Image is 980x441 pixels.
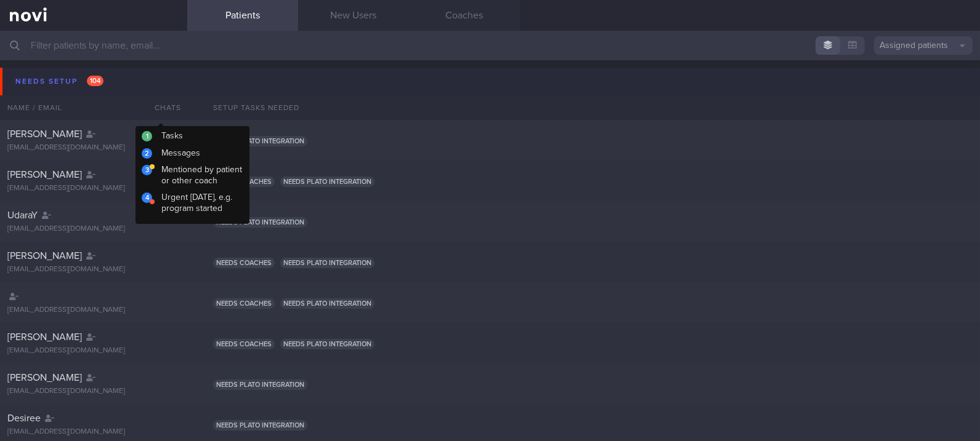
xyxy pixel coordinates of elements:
[874,36,973,55] button: Assigned patients
[7,184,180,193] div: [EMAIL_ADDRESS][DOMAIN_NAME]
[213,379,307,390] span: Needs plato integration
[280,177,375,187] span: Needs plato integration
[280,339,375,349] span: Needs plato integration
[7,143,180,153] div: [EMAIL_ADDRESS][DOMAIN_NAME]
[7,346,180,356] div: [EMAIL_ADDRESS][DOMAIN_NAME]
[213,298,275,309] span: Needs coaches
[7,170,82,180] span: [PERSON_NAME]
[7,387,180,396] div: [EMAIL_ADDRESS][DOMAIN_NAME]
[7,427,180,437] div: [EMAIL_ADDRESS][DOMAIN_NAME]
[7,373,82,383] span: [PERSON_NAME]
[138,95,187,120] div: Chats
[213,136,307,146] span: Needs plato integration
[7,129,82,139] span: [PERSON_NAME]
[213,258,275,268] span: Needs coaches
[87,76,103,86] span: 104
[280,258,375,268] span: Needs plato integration
[213,177,275,187] span: Needs coaches
[7,251,82,261] span: [PERSON_NAME]
[12,73,107,90] div: Needs setup
[7,224,180,234] div: [EMAIL_ADDRESS][DOMAIN_NAME]
[206,95,980,120] div: Setup tasks needed
[7,210,38,220] span: UdaraY
[7,413,41,423] span: Desiree
[213,217,307,228] span: Needs plato integration
[7,265,180,274] div: [EMAIL_ADDRESS][DOMAIN_NAME]
[280,298,375,309] span: Needs plato integration
[7,332,82,342] span: [PERSON_NAME]
[7,306,180,315] div: [EMAIL_ADDRESS][DOMAIN_NAME]
[213,339,275,349] span: Needs coaches
[213,420,307,431] span: Needs plato integration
